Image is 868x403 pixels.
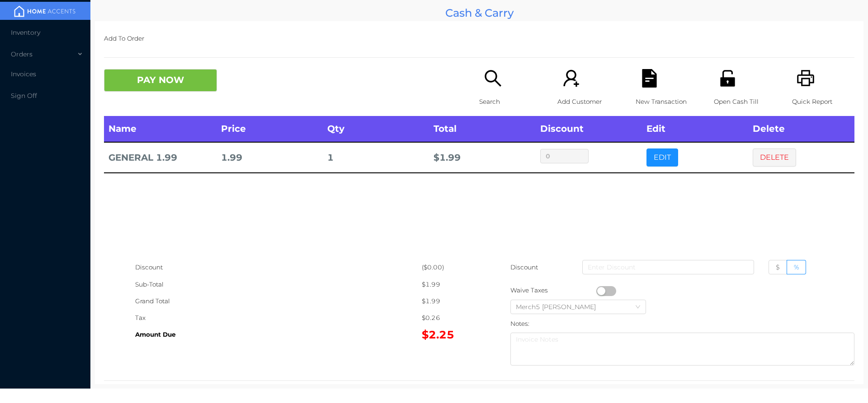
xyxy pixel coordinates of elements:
[104,69,217,92] button: PAY NOW
[797,69,815,88] i: icon: printer
[636,93,698,110] p: New Transaction
[429,116,535,142] th: Total
[135,310,422,326] div: Tax
[640,69,659,88] i: icon: file-text
[646,148,678,167] button: EDIT
[479,93,542,110] p: Search
[104,30,854,47] p: Add To Order
[429,142,535,173] td: $ 1.99
[642,116,748,142] th: Edit
[794,263,799,271] span: %
[718,69,737,88] i: icon: unlock
[11,28,40,37] span: Inventory
[536,116,642,142] th: Discount
[510,282,596,299] div: Waive Taxes
[484,69,502,88] i: icon: search
[422,310,479,326] div: $0.26
[323,116,429,142] th: Qty
[422,259,479,276] div: ($0.00)
[753,148,796,167] button: DELETE
[776,263,780,271] span: $
[582,260,754,274] input: Enter Discount
[327,149,425,166] div: 1
[562,69,580,88] i: icon: user-add
[516,300,605,314] div: Merch5 Lawrence
[135,326,422,343] div: Amount Due
[95,5,863,21] div: Cash & Carry
[792,93,854,110] p: Quick Report
[104,142,217,173] td: GENERAL 1.99
[422,326,479,343] div: $2.25
[714,93,776,110] p: Open Cash Till
[135,276,422,293] div: Sub-Total
[557,93,620,110] p: Add Customer
[11,5,79,18] img: mainBanner
[510,259,539,276] p: Discount
[135,259,422,276] div: Discount
[11,70,36,78] span: Invoices
[422,276,479,293] div: $1.99
[11,92,37,100] span: Sign Off
[217,116,323,142] th: Price
[510,320,529,327] label: Notes:
[104,116,217,142] th: Name
[135,293,422,310] div: Grand Total
[635,304,641,310] i: icon: down
[217,142,323,173] td: 1.99
[748,116,854,142] th: Delete
[422,293,479,310] div: $1.99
